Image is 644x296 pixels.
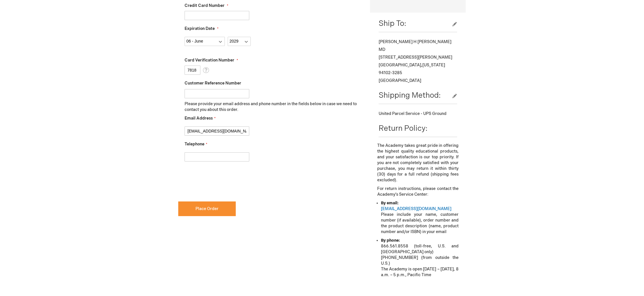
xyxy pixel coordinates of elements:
input: Card Verification Number [185,66,200,75]
span: Customer Reference Number [185,81,241,86]
button: Place Order [178,201,236,216]
p: For return instructions, please contact the Academy’s Service Center: [377,186,459,197]
span: Expiration Date [185,26,215,31]
span: Credit Card Number [185,3,225,8]
input: Credit Card Number [185,11,249,20]
span: Shipping Method: [379,91,441,100]
span: Card Verification Number [185,58,234,63]
p: The Academy takes great pride in offering the highest quality educational products, and your sati... [377,143,459,183]
li: Please include your name, customer number (if available), order number and the product descriptio... [381,200,459,235]
span: [US_STATE] [422,63,445,68]
strong: By phone: [381,238,400,243]
p: Please provide your email address and phone number in the fields below in case we need to contact... [185,101,361,113]
span: Return Policy: [379,124,428,133]
span: Email Address [185,116,213,121]
a: [EMAIL_ADDRESS][DOMAIN_NAME] [381,206,451,211]
span: Ship To: [379,19,406,28]
div: [PERSON_NAME] H [PERSON_NAME] MD [STREET_ADDRESS][PERSON_NAME] [GEOGRAPHIC_DATA] , 94102-3285 [GE... [379,38,457,84]
iframe: reCAPTCHA [178,171,266,193]
strong: By email: [381,201,398,205]
span: Place Order [195,206,218,211]
span: Telephone [185,142,204,147]
span: United Parcel Service - UPS Ground [379,111,446,116]
li: 866.561.8558 (toll-free, U.S. and [GEOGRAPHIC_DATA] only) [PHONE_NUMBER] (from outside the U.S.) ... [381,238,459,278]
